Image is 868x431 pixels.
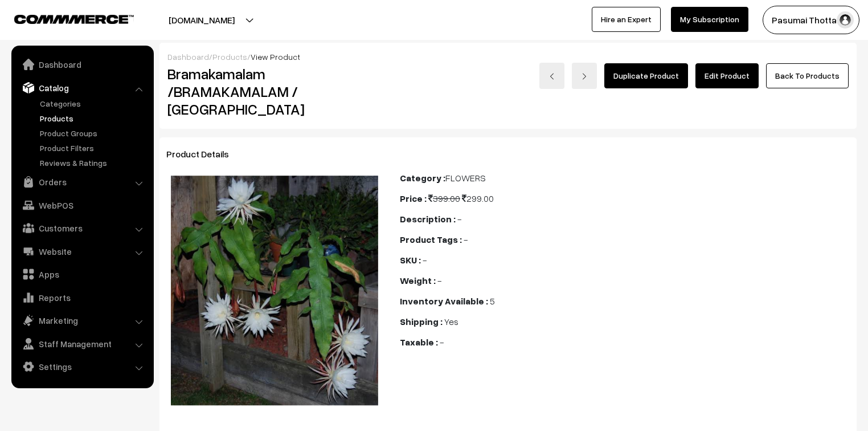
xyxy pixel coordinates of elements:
[592,7,661,32] a: Hire an Expert
[400,234,462,245] b: Product Tags :
[167,51,849,63] div: / /
[14,11,114,25] a: COMMMERCE
[763,6,859,34] button: Pasumai Thotta…
[400,213,456,225] b: Description :
[400,254,421,266] b: SKU :
[14,310,150,331] a: Marketing
[14,264,150,284] a: Apps
[167,52,209,62] a: Dashboard
[400,192,850,205] div: 299.00
[581,73,588,80] img: right-arrow.png
[695,63,759,88] a: Edit Product
[37,112,150,124] a: Products
[400,275,436,286] b: Weight :
[37,142,150,154] a: Product Filters
[440,336,444,348] span: -
[212,52,247,62] a: Products
[14,334,150,354] a: Staff Management
[464,234,468,245] span: -
[37,97,150,109] a: Categories
[14,218,150,238] a: Customers
[167,65,383,119] h2: Bramakamalam /BRAMAKAMALAM / [GEOGRAPHIC_DATA]
[548,73,555,80] img: left-arrow.png
[766,63,849,88] a: Back To Products
[837,11,854,29] img: user
[400,171,850,185] div: FLOWERS
[14,241,150,262] a: Website
[671,7,748,32] a: My Subscription
[129,6,275,34] button: [DOMAIN_NAME]
[14,356,150,377] a: Settings
[490,295,495,307] span: 5
[14,15,134,23] img: COMMMERCE
[14,287,150,308] a: Reports
[428,193,460,204] span: 399.00
[423,254,427,266] span: -
[400,316,443,327] b: Shipping :
[251,52,300,62] span: View Product
[14,172,150,192] a: Orders
[14,195,150,215] a: WebPOS
[604,63,688,88] a: Duplicate Product
[171,176,378,405] img: 17502132923651IMG_0520.jpeg
[400,193,427,204] b: Price :
[14,78,150,98] a: Catalog
[444,316,458,327] span: Yes
[37,127,150,139] a: Product Groups
[400,295,488,307] b: Inventory Available :
[400,172,445,184] b: Category :
[14,54,150,75] a: Dashboard
[437,275,441,286] span: -
[37,157,150,169] a: Reviews & Ratings
[166,148,243,160] span: Product Details
[400,336,438,348] b: Taxable :
[457,213,461,225] span: -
